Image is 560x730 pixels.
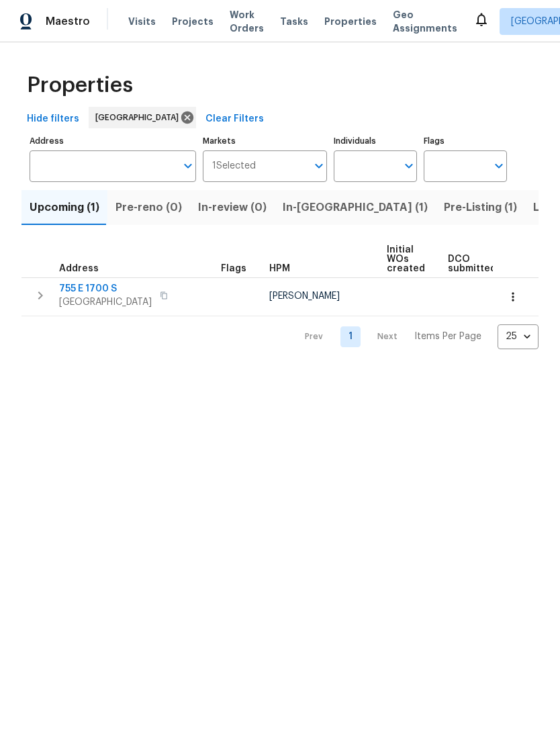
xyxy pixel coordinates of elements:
span: Tasks [280,17,308,26]
span: 755 E 1700 S [59,282,152,295]
button: Open [489,156,508,175]
span: Geo Assignments [393,8,457,35]
a: Goto page 1 [340,326,361,347]
span: HPM [269,264,290,273]
button: Hide filters [21,107,85,132]
span: Hide filters [27,111,79,128]
span: Visits [128,15,156,28]
span: 1 Selected [212,161,256,172]
p: Items Per Page [414,330,481,343]
span: In-review (0) [198,198,267,217]
span: [GEOGRAPHIC_DATA] [95,111,184,124]
span: In-[GEOGRAPHIC_DATA] (1) [283,198,428,217]
label: Markets [203,137,328,145]
span: Clear Filters [205,111,264,128]
button: Open [400,156,418,175]
span: [PERSON_NAME] [269,291,340,301]
div: [GEOGRAPHIC_DATA] [89,107,196,128]
span: Initial WOs created [387,245,425,273]
button: Clear Filters [200,107,269,132]
span: Projects [172,15,214,28]
span: Flags [221,264,246,273]
span: Upcoming (1) [30,198,99,217]
span: Address [59,264,99,273]
label: Individuals [334,137,417,145]
label: Flags [424,137,507,145]
span: Pre-reno (0) [115,198,182,217]
span: Properties [27,79,133,92]
label: Address [30,137,196,145]
div: 25 [498,319,539,354]
span: [GEOGRAPHIC_DATA] [59,295,152,309]
span: Pre-Listing (1) [444,198,517,217]
span: DCO submitted [448,255,496,273]
span: Maestro [46,15,90,28]
button: Open [179,156,197,175]
nav: Pagination Navigation [292,324,539,349]
span: Work Orders [230,8,264,35]
button: Open [310,156,328,175]
span: Properties [324,15,377,28]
